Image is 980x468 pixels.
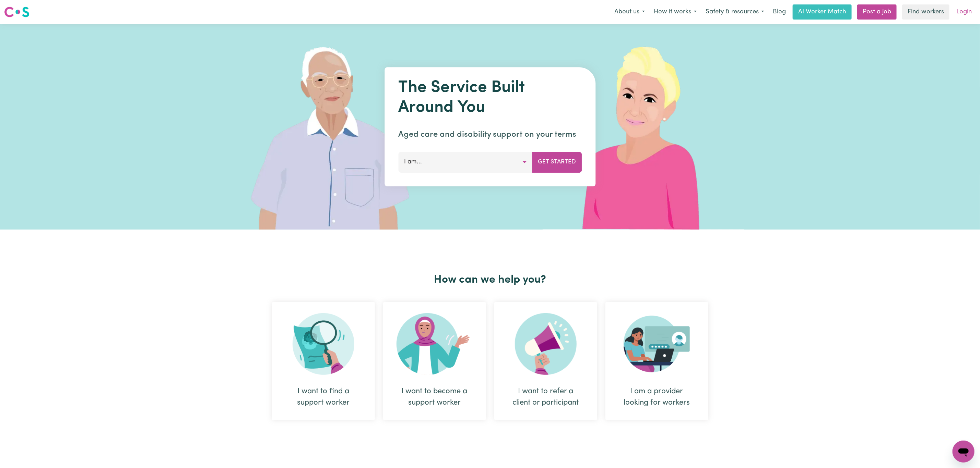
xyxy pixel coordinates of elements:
[624,313,690,375] img: Provider
[857,4,897,20] a: Post a job
[622,386,692,408] div: I am a provider looking for workers
[288,386,358,408] div: I want to find a support worker
[400,386,470,408] div: I want to become a support worker
[605,302,708,420] div: I am a provider looking for workers
[398,78,582,118] h1: The Service Built Around You
[769,4,790,20] a: Blog
[397,313,473,375] img: Become Worker
[902,4,949,20] a: Find workers
[383,302,486,420] div: I want to become a support worker
[272,302,375,420] div: I want to find a support worker
[610,5,649,19] button: About us
[515,313,577,375] img: Refer
[701,5,769,19] button: Safety & resources
[793,4,852,20] a: AI Worker Match
[494,302,597,420] div: I want to refer a client or participant
[268,273,712,286] h2: How can we help you?
[4,6,29,18] img: Careseekers logo
[511,386,581,408] div: I want to refer a client or participant
[649,5,701,19] button: How it works
[532,152,582,172] button: Get Started
[398,152,532,172] button: I am...
[952,4,976,20] a: Login
[398,128,582,141] p: Aged care and disability support on your terms
[293,313,354,375] img: Search
[4,4,29,20] a: Careseekers logo
[953,441,975,463] iframe: Button to launch messaging window, conversation in progress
